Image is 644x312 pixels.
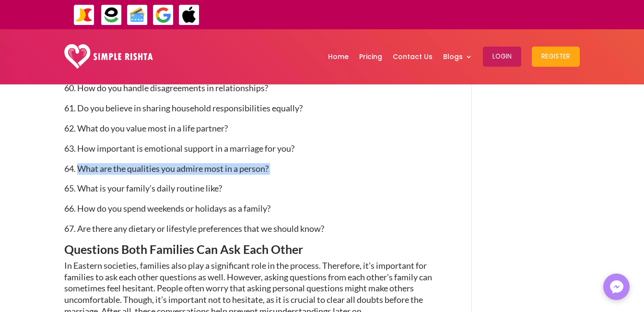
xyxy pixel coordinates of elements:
[101,4,122,26] img: EasyPaisa-icon
[483,47,521,67] button: Login
[607,277,626,297] img: Messenger
[443,32,472,82] a: Blogs
[64,143,294,154] span: 63. How important is emotional support in a marriage for you?
[64,203,270,214] span: 66. How do you spend weekends or holidays as a family?
[483,32,521,82] a: Login
[64,83,268,93] span: 60. How do you handle disagreements in relationships?
[178,4,200,26] img: ApplePay-icon
[64,103,303,113] span: 61. Do you believe in sharing household responsibilities equally?
[64,242,303,256] span: Questions Both Families Can Ask Each Other
[64,123,228,133] span: 62. What do you value most in a life partner?
[359,32,382,82] a: Pricing
[64,183,222,193] span: 65. What is your family’s daily routine like?
[532,47,580,67] button: Register
[73,4,95,26] img: JazzCash-icon
[328,32,349,82] a: Home
[64,163,269,174] span: 64. What are the qualities you admire most in a person?
[64,223,324,234] span: 67. Are there any dietary or lifestyle preferences that we should know?
[152,4,174,26] img: GooglePay-icon
[532,32,580,82] a: Register
[393,32,433,82] a: Contact Us
[127,4,148,26] img: Credit Cards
